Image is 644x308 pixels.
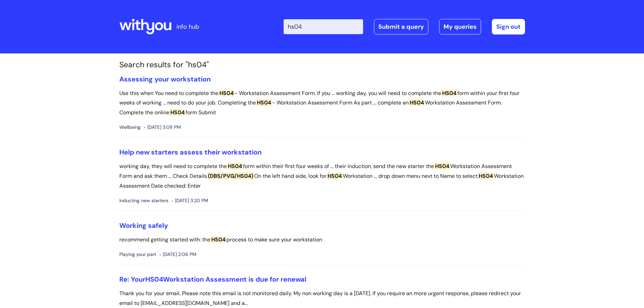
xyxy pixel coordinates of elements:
[478,172,494,180] span: HS04
[176,21,199,32] p: info hub
[169,109,186,116] span: HS04
[492,19,525,34] a: Sign out
[119,235,525,245] p: recommend getting started with: the process to make sure your workstation
[439,19,481,34] a: My queries
[210,236,226,243] span: HS04
[374,19,428,34] a: Submit a query
[227,163,243,170] span: HS04
[119,148,262,157] a: Help new starters assess their workstation
[256,99,272,106] span: HS04
[145,275,163,284] span: HS04
[441,90,457,97] span: HS04
[119,162,525,191] p: working day, they will need to complete the form within their first four weeks of ... their induc...
[218,90,235,97] span: HS04
[144,123,181,132] span: [DATE] 3:08 PM
[434,163,450,170] span: HS04
[207,172,254,180] span: (DBS/PVG/HS04)
[119,75,211,84] a: Assessing your workstation
[119,89,525,118] p: Use this when You need to complete the - Workstation Assessment Form. If you ... working day, you...
[119,196,168,205] span: Inducting new starters
[119,123,141,132] span: Wellbeing
[160,250,196,259] span: [DATE] 2:06 PM
[119,275,306,284] a: Re: YourHS04Workstation Assessment is due for renewal
[172,196,208,205] span: [DATE] 3:20 PM
[409,99,425,106] span: HS04
[119,250,156,259] span: Playing your part
[119,60,525,70] h1: Search results for "hs04"
[327,172,343,180] span: HS04
[284,19,525,34] div: | -
[284,19,363,34] input: Search
[119,221,168,230] a: Working safely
